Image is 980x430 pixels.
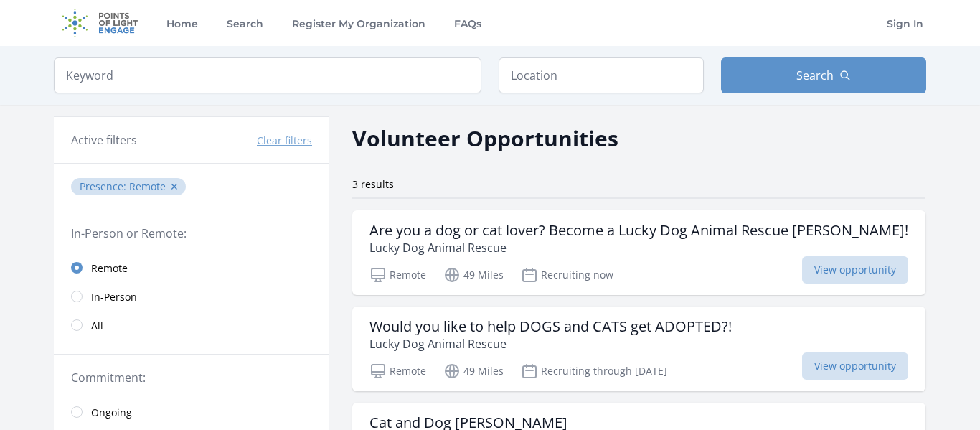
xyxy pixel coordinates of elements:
span: Presence : [80,179,129,193]
h3: Active filters [71,131,137,149]
button: ✕ [170,179,179,194]
p: 49 Miles [443,363,504,380]
p: Remote [369,363,426,380]
p: 49 Miles [443,266,504,284]
legend: Commitment: [71,369,312,386]
a: Remote [54,253,329,282]
span: Remote [91,261,128,276]
h3: Would you like to help DOGS and CATS get ADOPTED?! [369,318,732,335]
a: Ongoing [54,398,329,426]
legend: In-Person or Remote: [71,225,312,242]
span: View opportunity [802,256,908,284]
input: Location [499,57,704,93]
span: View opportunity [802,352,908,380]
span: Search [796,67,834,84]
a: Are you a dog or cat lover? Become a Lucky Dog Animal Rescue [PERSON_NAME]! Lucky Dog Animal Resc... [352,210,925,295]
span: In-Person [91,290,137,304]
span: Ongoing [91,406,132,420]
button: Search [721,57,926,93]
p: Recruiting now [521,266,613,284]
a: In-Person [54,282,329,311]
button: Clear filters [257,134,312,148]
span: 3 results [352,177,394,191]
span: All [91,319,103,333]
input: Keyword [54,57,481,93]
p: Lucky Dog Animal Rescue [369,335,732,352]
h2: Volunteer Opportunities [352,122,618,154]
p: Remote [369,266,426,284]
span: Remote [129,179,166,193]
p: Lucky Dog Animal Rescue [369,239,908,256]
a: All [54,311,329,340]
h3: Are you a dog or cat lover? Become a Lucky Dog Animal Rescue [PERSON_NAME]! [369,222,908,239]
p: Recruiting through [DATE] [521,363,667,380]
a: Would you like to help DOGS and CATS get ADOPTED?! Lucky Dog Animal Rescue Remote 49 Miles Recrui... [352,307,925,391]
